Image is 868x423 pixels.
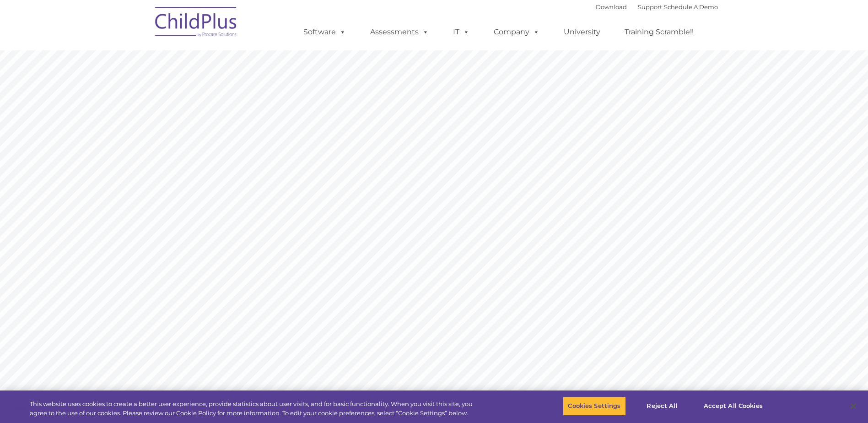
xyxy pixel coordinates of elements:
img: ChildPlus by Procare Solutions [151,0,242,46]
a: Assessments [361,23,438,41]
a: Software [294,23,355,41]
button: Close [843,396,863,416]
button: Accept All Cookies [699,396,768,416]
font: | [596,3,718,11]
a: IT [444,23,479,41]
a: Company [485,23,549,41]
a: Schedule A Demo [664,3,718,11]
button: Reject All [634,396,691,416]
button: Cookies Settings [563,396,625,416]
a: Support [638,3,662,11]
a: Download [596,3,627,11]
div: This website uses cookies to create a better user experience, provide statistics about user visit... [30,400,477,418]
a: Training Scramble!! [615,23,703,41]
a: University [555,23,609,41]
